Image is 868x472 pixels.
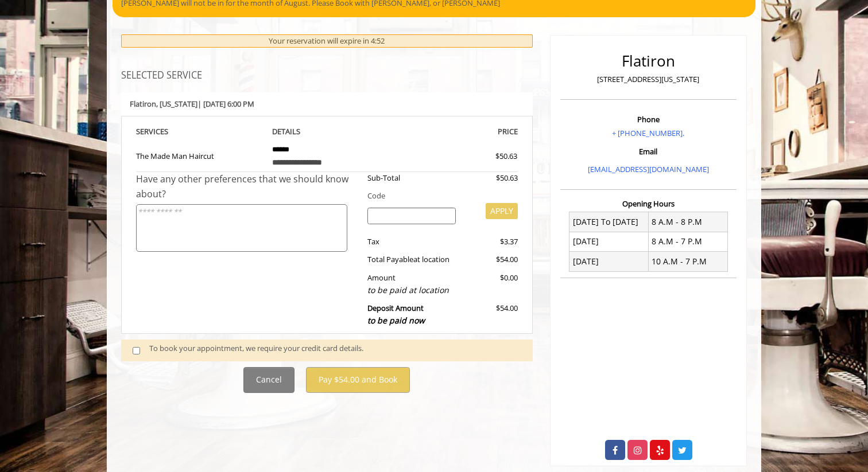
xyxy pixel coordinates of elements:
[367,284,456,297] div: to be paid at location
[149,342,521,358] div: To book your appointment, we require your credit card details.
[464,253,517,266] div: $54.00
[359,253,465,266] div: Total Payable
[164,126,168,136] span: S
[359,272,465,297] div: Amount
[648,232,727,251] td: 8 A.M - 7 P.M
[130,99,254,109] b: Flatiron | [DATE] 6:00 PM
[648,212,727,232] td: 8 A.M - 8 P.M
[569,252,649,271] td: [DATE]
[648,252,727,271] td: 10 A.M - 7 P.M
[486,203,518,219] button: APPLY
[464,172,517,184] div: $50.63
[121,71,533,81] h3: SELECTED SERVICE
[569,232,649,251] td: [DATE]
[413,254,449,264] span: at location
[136,138,263,172] td: The Made Man Haircut
[359,236,465,248] div: Tax
[563,53,734,69] h2: Flatiron
[156,99,197,109] span: , [US_STATE]
[454,150,517,162] div: $50.63
[563,115,734,123] h3: Phone
[563,147,734,155] h3: Email
[136,125,263,138] th: SERVICE
[243,367,294,393] button: Cancel
[306,367,410,393] button: Pay $54.00 and Book
[464,236,517,248] div: $3.37
[359,172,465,184] div: Sub-Total
[359,190,518,202] div: Code
[612,128,684,138] a: + [PHONE_NUMBER].
[588,164,709,174] a: [EMAIL_ADDRESS][DOMAIN_NAME]
[121,34,533,48] div: Your reservation will expire in 4:52
[390,125,518,138] th: PRICE
[367,303,425,326] b: Deposit Amount
[569,212,649,232] td: [DATE] To [DATE]
[464,302,517,327] div: $54.00
[563,73,734,85] p: [STREET_ADDRESS][US_STATE]
[367,315,425,326] span: to be paid now
[136,172,359,201] div: Have any other preferences that we should know about?
[263,125,391,138] th: DETAILS
[560,200,737,208] h3: Opening Hours
[464,272,517,297] div: $0.00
